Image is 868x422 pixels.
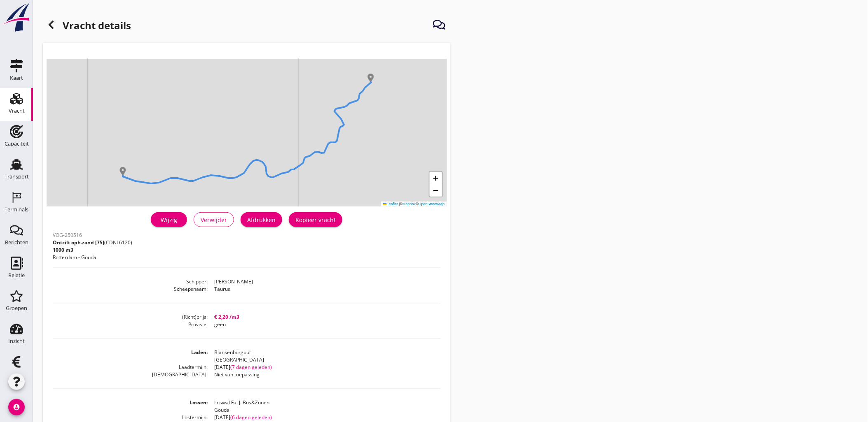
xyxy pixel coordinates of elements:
[53,399,208,414] dt: Lossen
[10,75,23,81] div: Kaart
[53,239,104,246] span: Ontzilt oph.zand [75]
[208,321,441,328] dd: geen
[9,108,25,114] div: Vracht
[53,232,82,239] span: VOG-250516
[247,216,276,224] div: Afdrukken
[53,313,208,321] dt: (Richt)prijs
[430,172,442,184] a: Zoom in
[53,285,208,293] dt: Scheepsnaam
[53,254,132,261] p: Rotterdam - Gouda
[119,167,127,175] img: Marker
[295,216,336,224] div: Kopieer vracht
[53,278,208,285] dt: Schipper
[208,414,441,421] dd: [DATE]
[208,399,441,414] dd: Loswal Fa. J. Bos&Zonen Gouda
[433,185,438,195] span: −
[208,313,441,321] dd: € 2,20 /m3
[53,349,208,364] dt: Laden
[399,202,400,206] span: |
[402,202,416,206] a: Mapbox
[157,216,180,224] div: Wijzig
[208,364,441,371] dd: [DATE]
[53,239,132,246] p: (CDNI 6120)
[208,285,441,293] dd: Taurus
[53,414,208,421] dt: Lostermijn
[381,202,447,207] div: © ©
[5,174,29,179] div: Transport
[53,364,208,371] dt: Laadtermijn
[53,321,208,328] dt: Provisie
[208,371,441,378] dd: Niet van toepassing
[430,184,442,197] a: Zoom out
[367,74,375,82] img: Marker
[8,399,25,415] i: account_circle
[8,273,25,278] div: Relatie
[419,202,445,206] a: OpenStreetMap
[241,212,282,227] button: Afdrukken
[5,240,28,245] div: Berichten
[201,216,227,224] div: Verwijder
[6,306,27,311] div: Groepen
[231,414,272,421] span: (6 dagen geleden)
[53,371,208,378] dt: [DEMOGRAPHIC_DATA]
[289,212,342,227] button: Kopieer vracht
[383,202,398,206] a: Leaflet
[208,349,441,364] dd: Blankenburgput [GEOGRAPHIC_DATA]
[194,212,234,227] button: Verwijder
[151,212,187,227] a: Wijzig
[8,339,25,344] div: Inzicht
[208,278,441,285] dd: [PERSON_NAME]
[2,2,31,32] img: logo-small.a267ee39.svg
[433,173,438,183] span: +
[43,16,131,36] h1: Vracht details
[5,141,29,146] div: Capaciteit
[53,246,132,254] p: 1000 m3
[231,364,272,371] span: (7 dagen geleden)
[5,207,28,212] div: Terminals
